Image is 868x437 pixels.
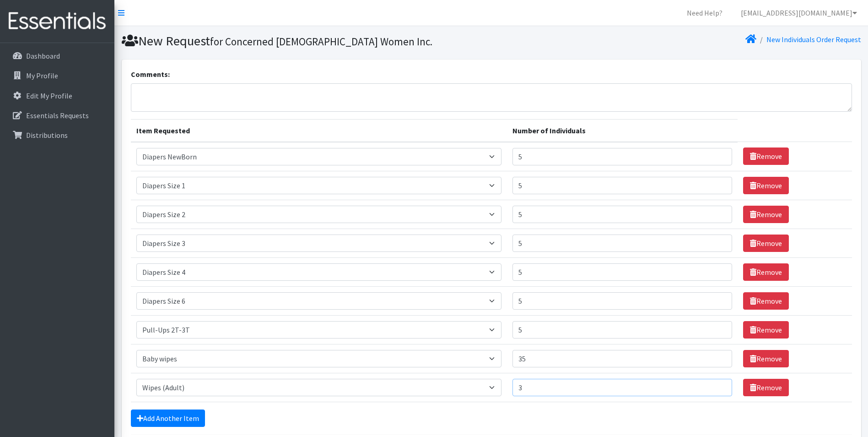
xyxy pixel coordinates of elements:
[26,71,58,80] p: My Profile
[26,51,60,60] p: Dashboard
[131,119,507,142] th: Item Requested
[122,33,488,49] h1: New Request
[26,111,89,120] p: Essentials Requests
[4,126,111,144] a: Distributions
[4,47,111,65] a: Dashboard
[743,206,789,223] a: Remove
[679,4,730,22] a: Need Help?
[26,91,72,100] p: Edit My Profile
[743,147,789,165] a: Remove
[4,106,111,125] a: Essentials Requests
[743,235,789,252] a: Remove
[743,177,789,194] a: Remove
[743,379,789,396] a: Remove
[131,69,170,80] label: Comments:
[743,350,789,367] a: Remove
[4,66,111,85] a: My Profile
[4,87,111,105] a: Edit My Profile
[733,4,864,22] a: [EMAIL_ADDRESS][DOMAIN_NAME]
[743,321,789,339] a: Remove
[26,131,68,140] p: Distributions
[743,292,789,310] a: Remove
[210,35,432,48] small: for Concerned [DEMOGRAPHIC_DATA] Women Inc.
[507,119,738,142] th: Number of Individuals
[766,35,861,44] a: New Individuals Order Request
[131,410,205,427] a: Add Another Item
[743,263,789,281] a: Remove
[4,6,111,37] img: HumanEssentials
